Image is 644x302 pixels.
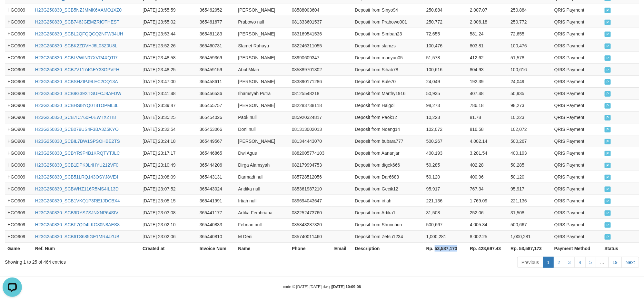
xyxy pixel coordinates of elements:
[197,123,236,135] td: 365453066
[5,159,33,171] td: HGO909
[605,210,611,216] span: PAID
[35,222,120,227] a: H23G250830_SCBF7QD4LKG80N8AES8
[5,111,33,123] td: HGO909
[140,4,197,16] td: [DATE] 23:55:59
[552,183,602,195] td: QRIS Payment
[235,4,289,16] td: [PERSON_NAME]
[424,63,467,75] td: 100,616
[508,147,551,159] td: 400,193
[235,230,289,242] td: M Deni
[605,187,611,192] span: PAID
[467,4,508,16] td: 2,007.07
[235,207,289,219] td: Artika Fembriana
[140,135,197,147] td: [DATE] 23:24:18
[235,63,289,75] td: Abul Milah
[352,16,424,28] td: Deposit from Prabowo001
[543,257,554,268] a: 1
[197,99,236,111] td: 365455757
[552,99,602,111] td: QRIS Payment
[424,111,467,123] td: 10,223
[552,52,602,63] td: QRIS Payment
[605,115,611,121] span: PAID
[289,63,332,75] td: 085889701302
[508,4,551,16] td: 250,884
[5,256,263,265] div: Showing 1 to 25 of 464 entries
[197,219,236,230] td: 365440833
[424,230,467,242] td: 1,000,281
[289,242,332,254] th: Phone
[140,75,197,87] td: [DATE] 23:47:00
[140,28,197,40] td: [DATE] 23:53:44
[575,257,586,268] a: 4
[605,151,611,156] span: PAID
[197,75,236,87] td: 365458611
[35,115,116,120] a: H23G250830_SCB7IC760F0EWTXZTI8
[235,99,289,111] td: [PERSON_NAME]
[289,195,332,207] td: 089694043647
[289,183,332,195] td: 085361987210
[552,195,602,207] td: QRIS Payment
[605,91,611,97] span: PAID
[35,234,119,239] a: H23G250830_SCB6TS685GE1MR4JZUB
[602,242,639,254] th: Status
[424,242,467,254] th: Rp. 53,587,173
[352,230,424,242] td: Deposit from Zetsu1234
[424,40,467,52] td: 100,476
[352,207,424,219] td: Deposit from Artika1
[289,171,332,183] td: 085728512056
[235,40,289,52] td: Slamet Rahayu
[424,87,467,99] td: 50,935
[283,285,361,289] small: code © [DATE]-[DATE] dwg |
[605,163,611,168] span: PAID
[467,159,508,171] td: 402.28
[467,40,508,52] td: 803.81
[289,135,332,147] td: 081344443070
[552,16,602,28] td: QRIS Payment
[467,219,508,230] td: 4,005.34
[235,159,289,171] td: Dirga Alamsyah
[424,219,467,230] td: 500,667
[35,31,123,36] a: H23G250830_SCBL2QFQQCQ2NFW34UH
[467,242,508,254] th: Rp. 428,697.43
[605,55,611,61] span: PAID
[289,147,332,159] td: 0882005774103
[352,40,424,52] td: Deposit from slamzs
[467,123,508,135] td: 816.58
[596,257,609,268] a: …
[508,111,551,123] td: 10,223
[424,4,467,16] td: 250,884
[467,16,508,28] td: 2,006.18
[35,79,118,84] a: H23G250830_SCBSHZIPJ9LEC2CQ13A
[508,219,551,230] td: 500,667
[5,75,33,87] td: HGO909
[609,257,622,268] a: 19
[508,195,551,207] td: 221,136
[552,111,602,123] td: QRIS Payment
[332,285,361,289] strong: [DATE] 10:09:06
[467,207,508,219] td: 252.06
[352,242,424,254] th: Description
[552,159,602,171] td: QRIS Payment
[197,135,236,147] td: 365449567
[35,91,122,96] a: H23G250830_SCB9G39XTGUFCJ8AFDW
[235,183,289,195] td: Andika null
[235,87,289,99] td: Ilhamsyah Putra
[35,139,120,144] a: H23G250830_SCBIL7BW1SPSOHBE2TS
[3,3,22,22] button: Open LiveChat chat widget
[552,242,602,254] th: Payment Method
[140,111,197,123] td: [DATE] 23:35:25
[35,55,118,60] a: H23G250830_SCBLVWIN07XVR4XQTI7
[424,28,467,40] td: 72,655
[140,171,197,183] td: [DATE] 23:08:09
[197,28,236,40] td: 365461183
[424,159,467,171] td: 50,285
[35,210,118,215] a: H23G250830_SCB9RYSZSJNXNP64SIV
[289,52,332,63] td: 08990609347
[5,230,33,242] td: HGO909
[5,63,33,75] td: HGO909
[424,207,467,219] td: 31,508
[352,183,424,195] td: Deposit from Gecik12
[5,16,33,28] td: HGO909
[605,79,611,85] span: PAID
[289,87,332,99] td: 08125548218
